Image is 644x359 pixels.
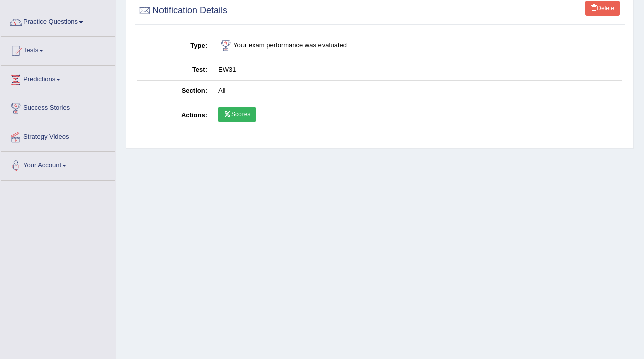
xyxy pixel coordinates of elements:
[137,33,213,59] th: Type
[1,37,115,62] a: Tests
[213,80,622,101] td: All
[1,66,115,91] a: Predictions
[137,3,227,18] h2: Notification Details
[137,80,213,101] th: Section
[1,152,115,177] a: Your Account
[1,123,115,148] a: Strategy Videos
[213,33,622,59] td: Your exam performance was evaluated
[213,59,622,81] td: EW31
[137,59,213,81] th: Test
[137,101,213,131] th: Actions
[1,8,115,33] a: Practice Questions
[218,107,256,122] a: Scores
[585,1,620,16] a: Delete
[1,94,115,119] a: Success Stories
